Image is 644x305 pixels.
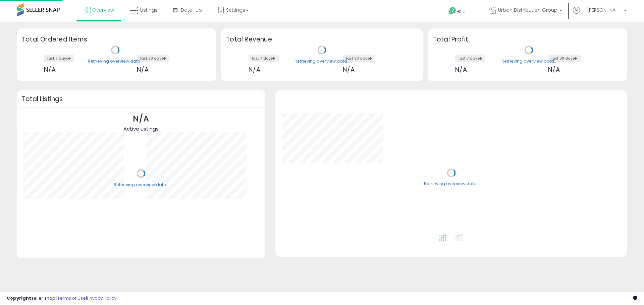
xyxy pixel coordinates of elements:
span: Overview [92,7,114,13]
span: DataHub [181,7,202,13]
div: Retrieving overview data.. [294,58,349,64]
a: Privacy Policy [87,295,116,301]
span: Urban Distribution Group [498,7,557,13]
span: Help [457,9,466,14]
strong: Copyright [7,295,31,301]
i: Get Help [448,7,457,15]
a: Terms of Use [57,295,86,301]
div: seller snap | | [7,295,116,302]
a: Help [443,2,479,22]
div: Retrieving overview data.. [114,182,168,188]
div: Retrieving overview data.. [501,58,556,64]
span: Hi [PERSON_NAME] [582,7,622,13]
div: Retrieving overview data.. [424,181,479,187]
div: Retrieving overview data.. [88,58,143,64]
span: Listings [140,7,158,13]
a: Hi [PERSON_NAME] [573,7,627,22]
